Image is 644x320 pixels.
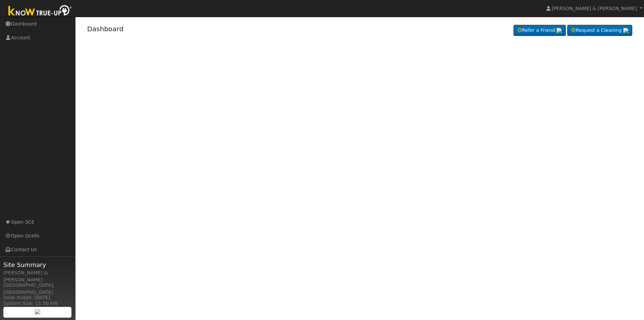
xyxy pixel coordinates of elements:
a: Dashboard [87,25,124,33]
div: Solar Install: [DATE] [3,294,72,301]
div: [PERSON_NAME] & [PERSON_NAME] [3,269,72,283]
span: [PERSON_NAME] & [PERSON_NAME] [552,6,637,11]
div: [GEOGRAPHIC_DATA], [GEOGRAPHIC_DATA] [3,282,72,296]
a: Request a Cleaning [567,25,632,36]
div: Storage Size: 20.0 kWh [3,305,72,312]
a: Refer a Friend [514,25,566,36]
img: Know True-Up [5,4,75,19]
img: retrieve [623,28,629,33]
div: System Size: 11.50 kW [3,300,72,307]
img: retrieve [35,309,40,314]
span: Site Summary [3,260,72,269]
img: retrieve [556,28,562,33]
